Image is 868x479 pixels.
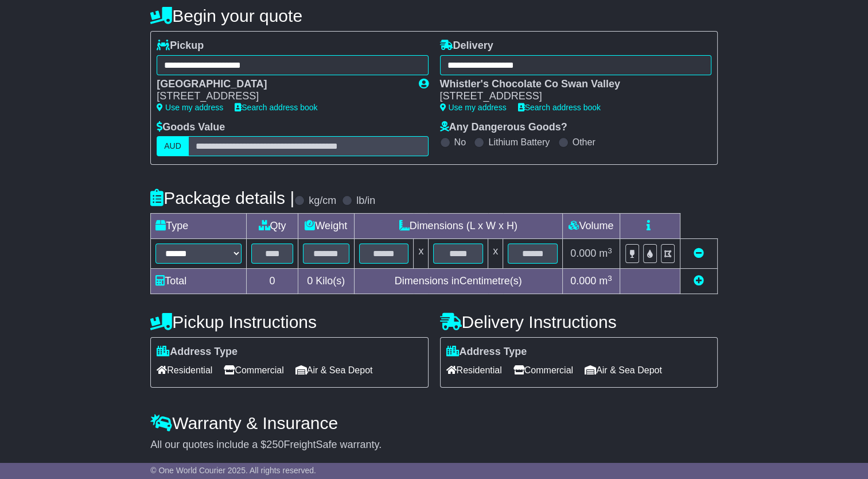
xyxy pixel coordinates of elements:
[440,78,700,91] div: Whistler's Chocolate Co Swan Valley
[446,361,502,379] span: Residential
[157,78,407,91] div: [GEOGRAPHIC_DATA]
[247,214,298,239] td: Qty
[440,121,567,134] label: Any Dangerous Goods?
[518,103,601,112] a: Search address book
[694,248,704,259] a: Remove this item
[298,269,354,294] td: Kilo(s)
[414,239,429,269] td: x
[157,346,238,358] label: Address Type
[440,312,718,331] h4: Delivery Instructions
[157,361,212,379] span: Residential
[585,361,662,379] span: Air & Sea Depot
[446,346,527,358] label: Address Type
[570,248,596,259] span: 0.000
[454,137,466,148] label: No
[440,90,700,103] div: [STREET_ADDRESS]
[309,195,336,207] label: kg/cm
[354,214,562,239] td: Dimensions (L x W x H)
[298,214,354,239] td: Weight
[150,466,316,475] span: © One World Courier 2025. All rights reserved.
[440,40,493,52] label: Delivery
[562,214,620,239] td: Volume
[150,439,718,451] div: All our quotes include a $ FreightSafe warranty.
[157,121,225,134] label: Goods Value
[307,275,313,287] span: 0
[151,269,247,294] td: Total
[235,103,317,112] a: Search address book
[150,6,718,25] h4: Begin your quote
[488,239,503,269] td: x
[608,274,612,283] sup: 3
[157,40,204,52] label: Pickup
[694,275,704,287] a: Add new item
[570,275,596,287] span: 0.000
[599,275,612,287] span: m
[488,137,550,148] label: Lithium Battery
[157,136,189,156] label: AUD
[356,195,375,207] label: lb/in
[608,246,612,255] sup: 3
[247,269,298,294] td: 0
[599,248,612,259] span: m
[224,361,283,379] span: Commercial
[157,103,223,112] a: Use my address
[157,90,407,103] div: [STREET_ADDRESS]
[354,269,562,294] td: Dimensions in Centimetre(s)
[150,312,428,331] h4: Pickup Instructions
[150,188,294,207] h4: Package details |
[513,361,573,379] span: Commercial
[266,439,283,450] span: 250
[295,361,373,379] span: Air & Sea Depot
[150,414,718,432] h4: Warranty & Insurance
[151,214,247,239] td: Type
[440,103,507,112] a: Use my address
[573,137,595,148] label: Other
